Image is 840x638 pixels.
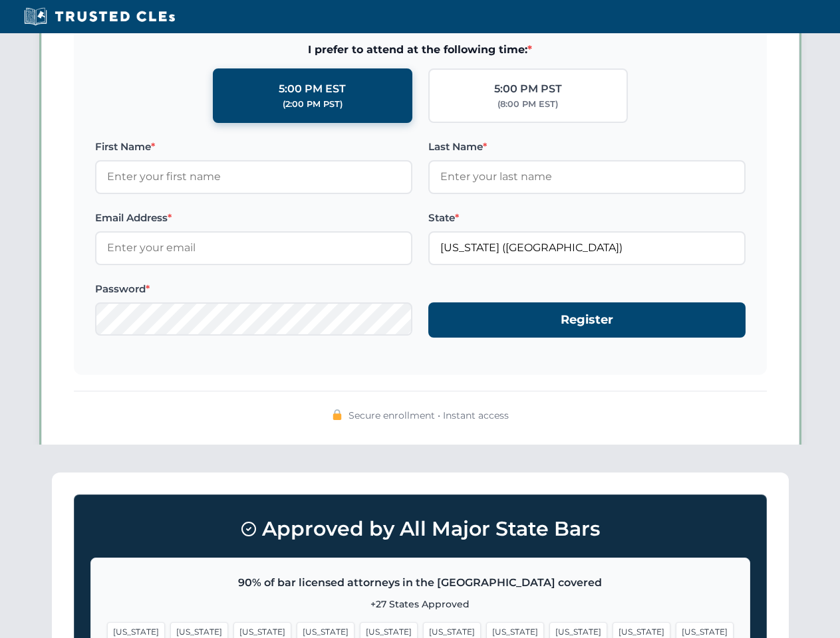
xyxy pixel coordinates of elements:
[95,210,412,226] label: Email Address
[95,231,412,265] input: Enter your email
[107,574,734,591] p: 90% of bar licensed attorneys in the [GEOGRAPHIC_DATA] covered
[428,231,746,265] input: Florida (FL)
[20,7,179,27] img: Trusted CLEs
[428,139,746,155] label: Last Name
[95,41,746,58] span: I prefer to attend at the following time:
[95,281,412,297] label: Password
[283,98,343,111] div: (2:00 PM PST)
[332,409,343,420] img: 🔒
[95,160,412,193] input: Enter your first name
[497,98,558,111] div: (8:00 PM EST)
[428,302,746,338] button: Register
[428,210,746,226] label: State
[428,160,746,193] input: Enter your last name
[95,139,412,155] label: First Name
[279,80,346,98] div: 5:00 PM EST
[90,511,750,547] h3: Approved by All Major State Bars
[494,80,562,98] div: 5:00 PM PST
[349,408,509,423] span: Secure enrollment • Instant access
[107,597,734,611] p: +27 States Approved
